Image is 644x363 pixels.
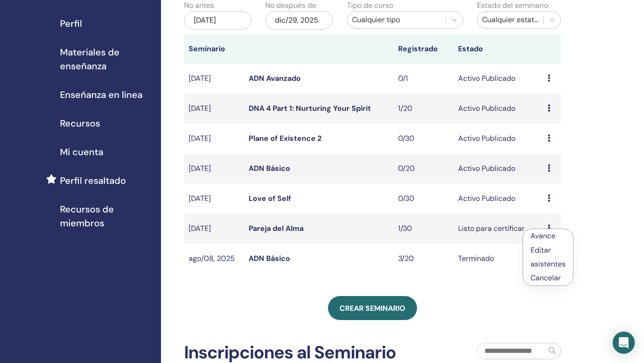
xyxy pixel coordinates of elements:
td: 0/20 [394,154,453,184]
td: Listo para certificar [453,214,543,244]
a: DNA 4 Part 1: Nurturing Your Spirit [249,103,371,113]
span: Mi cuenta [60,145,103,159]
td: [DATE] [184,124,244,154]
td: [DATE] [184,94,244,124]
td: [DATE] [184,64,244,94]
td: Terminado [453,244,543,274]
a: Love of Self [249,194,291,203]
a: Pareja del Alma [249,224,304,233]
span: Materiales de enseñanza [60,45,154,73]
div: Open Intercom Messenger [613,332,635,354]
td: Activo Publicado [453,64,543,94]
div: [DATE] [184,11,251,30]
td: Activo Publicado [453,184,543,214]
span: Recursos [60,116,100,130]
div: Cualquier tipo [352,14,441,25]
a: ADN Avanzado [249,73,301,83]
td: 0/30 [394,184,453,214]
div: dic/29, 2025 [265,11,333,30]
span: Perfil [60,17,82,30]
span: Enseñanza en línea [60,88,143,102]
td: ago/08, 2025 [184,244,244,274]
td: [DATE] [184,214,244,244]
div: Cualquier estatus [482,14,539,25]
td: Activo Publicado [453,124,543,154]
th: Seminario [184,34,244,64]
span: Crear seminario [340,303,405,313]
th: Registrado [394,34,453,64]
td: 1/30 [394,214,453,244]
a: asistentes [531,259,566,269]
span: Recursos de miembros [60,202,154,230]
td: [DATE] [184,184,244,214]
th: Estado [453,34,543,64]
span: Perfil resaltado [60,174,126,188]
td: Activo Publicado [453,94,543,124]
a: Crear seminario [328,296,417,320]
a: ADN Básico [249,163,290,173]
a: ADN Básico [249,254,290,263]
td: 3/20 [394,244,453,274]
a: Plane of Existence 2 [249,133,322,143]
a: Editar [531,245,551,255]
a: Avance [531,231,555,241]
td: [DATE] [184,154,244,184]
td: 0/1 [394,64,453,94]
p: Cancelar [531,272,566,284]
td: 0/30 [394,124,453,154]
td: Activo Publicado [453,154,543,184]
td: 1/20 [394,94,453,124]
